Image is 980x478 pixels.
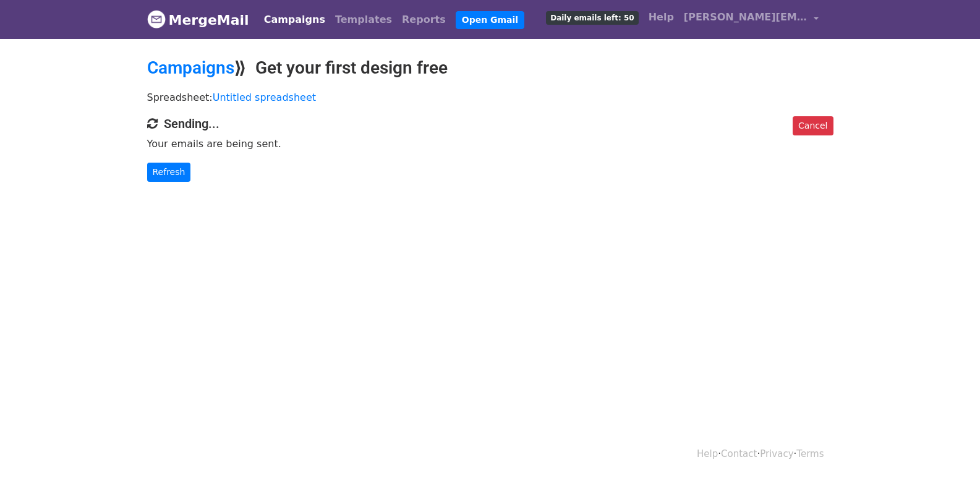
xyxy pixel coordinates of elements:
[679,5,824,34] a: [PERSON_NAME][EMAIL_ADDRESS][DOMAIN_NAME]
[147,91,833,104] p: Spreadsheet:
[147,10,166,28] img: MergeMail logo
[147,116,833,131] h4: Sending...
[147,58,833,79] h2: ⟫ Get your first design free
[147,7,249,33] a: MergeMail
[760,448,793,459] a: Privacy
[397,7,451,32] a: Reports
[147,137,833,150] p: Your emails are being sent.
[684,10,807,25] span: [PERSON_NAME][EMAIL_ADDRESS][DOMAIN_NAME]
[147,58,234,78] a: Campaigns
[796,448,824,459] a: Terms
[644,5,679,30] a: Help
[147,163,191,182] a: Refresh
[541,5,643,30] a: Daily emails left: 50
[546,11,638,25] span: Daily emails left: 50
[721,448,757,459] a: Contact
[793,116,833,135] a: Cancel
[330,7,397,32] a: Templates
[456,11,524,29] a: Open Gmail
[213,92,316,103] a: Untitled spreadsheet
[697,448,718,459] a: Help
[259,7,330,32] a: Campaigns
